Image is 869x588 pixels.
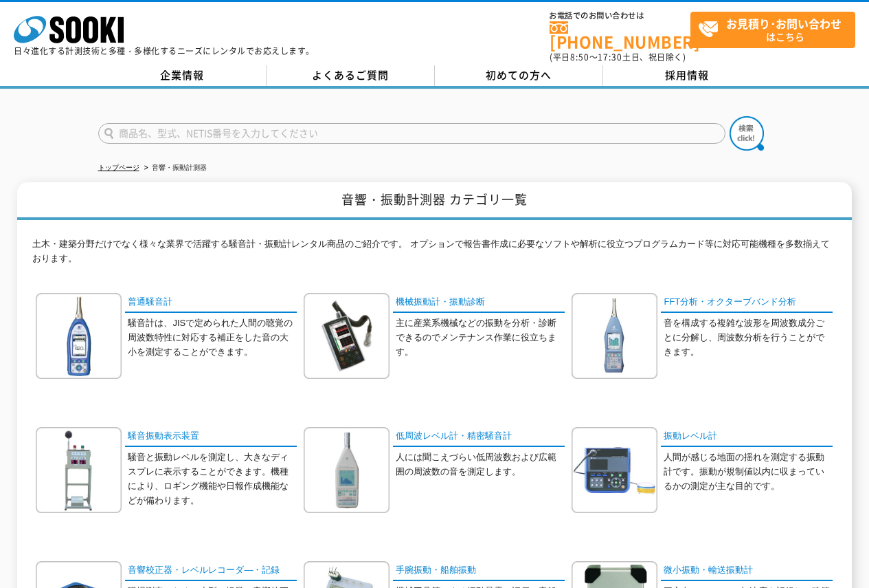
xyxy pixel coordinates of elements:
img: FFT分析・オクターブバンド分析 [572,293,657,379]
a: よくあるご質問 [267,65,435,86]
a: [PHONE_NUMBER] [550,21,690,50]
a: お見積り･お問い合わせはこちら [690,12,855,48]
a: 採用情報 [603,65,771,86]
a: 振動レベル計 [661,427,833,447]
p: 音を構成する複雑な波形を周波数成分ごとに分解し、周波数分析を行うことができます。 [664,316,833,359]
span: お電話でのお問い合わせは [550,12,690,20]
span: (平日 ～ 土日、祝日除く) [550,51,686,63]
img: 騒音振動表示装置 [36,427,122,513]
p: 土木・建築分野だけでなく様々な業界で活躍する騒音計・振動計レンタル商品のご紹介です。 オプションで報告書作成に必要なソフトや解析に役立つプログラムカード等に対応可能機種を多数揃えております。 [32,237,836,273]
a: FFT分析・オクターブバンド分析 [661,293,833,313]
a: トップページ [98,164,139,171]
h1: 音響・振動計測器 カテゴリ一覧 [17,182,851,220]
li: 音響・振動計測器 [142,161,207,175]
p: 騒音計は、JISで定められた人間の聴覚の周波数特性に対応する補正をした音の大小を測定することができます。 [128,316,297,359]
input: 商品名、型式、NETIS番号を入力してください [98,123,725,144]
a: 初めての方へ [435,65,603,86]
p: 日々進化する計測技術と多種・多様化するニーズにレンタルでお応えします。 [14,47,315,55]
span: 初めての方へ [486,67,552,83]
a: 企業情報 [98,65,267,86]
a: 手腕振動・船舶振動 [393,561,565,581]
span: 17:30 [598,51,622,63]
a: 低周波レベル計・精密騒音計 [393,427,565,447]
img: 振動レベル計 [572,427,657,513]
img: 機械振動計・振動診断 [304,293,390,379]
a: 機械振動計・振動診断 [393,293,565,313]
a: 微小振動・輸送振動計 [661,561,833,581]
a: 普通騒音計 [125,293,297,313]
a: 音響校正器・レベルレコーダ―・記録 [125,561,297,581]
img: btn_search.png [730,116,764,151]
span: はこちら [698,12,855,47]
span: 8:50 [570,51,589,63]
img: 普通騒音計 [36,293,122,379]
p: 騒音と振動レベルを測定し、大きなディスプレに表示することができます。機種により、ロギング機能や日報作成機能などが備わります。 [128,450,297,508]
a: 騒音振動表示装置 [125,427,297,447]
img: 低周波レベル計・精密騒音計 [304,427,390,513]
strong: お見積り･お問い合わせ [726,15,842,32]
p: 人間が感じる地面の揺れを測定する振動計です。振動が規制値以内に収まっているかの測定が主な目的です。 [664,450,833,493]
p: 人には聞こえづらい低周波数および広範囲の周波数の音を測定します。 [396,450,565,479]
p: 主に産業系機械などの振動を分析・診断できるのでメンテナンス作業に役立ちます。 [396,316,565,359]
